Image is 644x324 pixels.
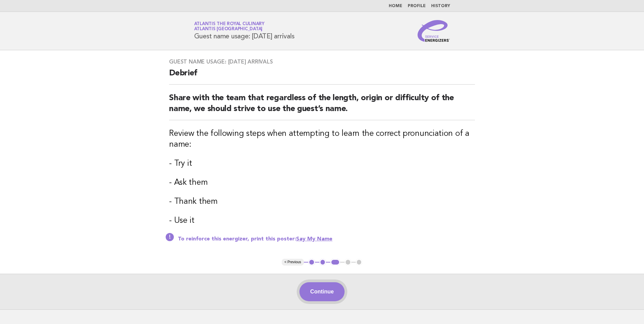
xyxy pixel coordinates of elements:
[330,259,340,266] button: 3
[169,215,475,226] h3: - Use it
[169,93,475,120] h2: Share with the team that regardless of the length, origin or difficulty of the name, we should st...
[299,282,345,301] button: Continue
[431,4,450,8] a: History
[169,177,475,188] h3: - Ask them
[169,196,475,207] h3: - Thank them
[194,22,295,40] h1: Guest name usage: [DATE] arrivals
[178,236,475,242] p: To reinforce this energizer, print this poster:
[194,22,264,31] a: Atlantis the Royal CulinaryAtlantis [GEOGRAPHIC_DATA]
[169,68,475,85] h2: Debrief
[296,236,332,242] a: Say My Name
[319,259,326,266] button: 2
[408,4,426,8] a: Profile
[169,128,475,150] h3: Review the following steps when attempting to learn the correct pronunciation of a name:
[169,158,475,169] h3: - Try it
[308,259,315,266] button: 1
[418,20,450,42] img: Service Energizers
[194,27,263,32] span: Atlantis [GEOGRAPHIC_DATA]
[389,4,402,8] a: Home
[282,259,304,266] button: < Previous
[169,58,475,65] h3: Guest name usage: [DATE] arrivals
